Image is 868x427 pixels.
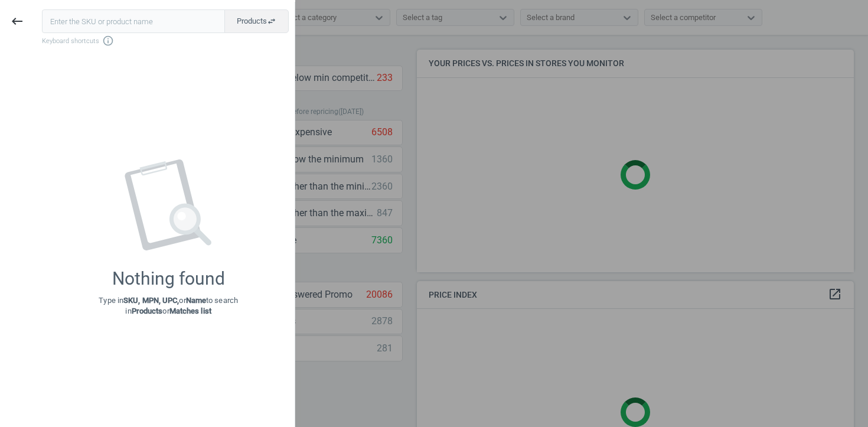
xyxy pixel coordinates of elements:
button: keyboard_backspace [4,8,31,35]
i: keyboard_backspace [10,14,24,28]
input: Enter the SKU or product name [42,9,225,33]
span: Keyboard shortcuts [42,35,289,47]
span: Products [237,16,276,27]
strong: Name [186,296,206,305]
strong: Matches list [169,307,211,315]
strong: Products [132,307,163,315]
i: info_outline [102,35,114,47]
div: Nothing found [112,268,225,289]
strong: SKU, MPN, UPC, [123,296,179,305]
p: Type in or to search in or [99,295,238,317]
button: Productsswap_horiz [224,9,289,33]
i: swap_horiz [267,17,276,26]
